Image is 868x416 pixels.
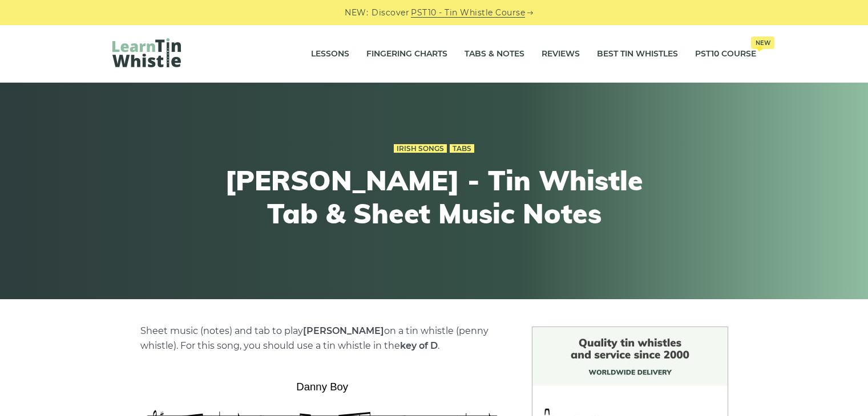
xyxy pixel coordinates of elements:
[751,36,774,49] span: New
[597,40,678,68] a: Best Tin Whistles
[366,40,447,68] a: Fingering Charts
[542,40,580,68] a: Reviews
[112,38,181,67] img: LearnTinWhistle.com
[303,325,384,336] strong: [PERSON_NAME]
[400,340,438,351] strong: key of D
[311,40,349,68] a: Lessons
[224,164,644,230] h1: [PERSON_NAME] - Tin Whistle Tab & Sheet Music Notes
[465,40,524,68] a: Tabs & Notes
[695,40,756,68] a: PST10 CourseNew
[394,144,447,153] a: Irish Songs
[140,324,504,353] p: Sheet music (notes) and tab to play on a tin whistle (penny whistle). For this song, you should u...
[450,144,474,153] a: Tabs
